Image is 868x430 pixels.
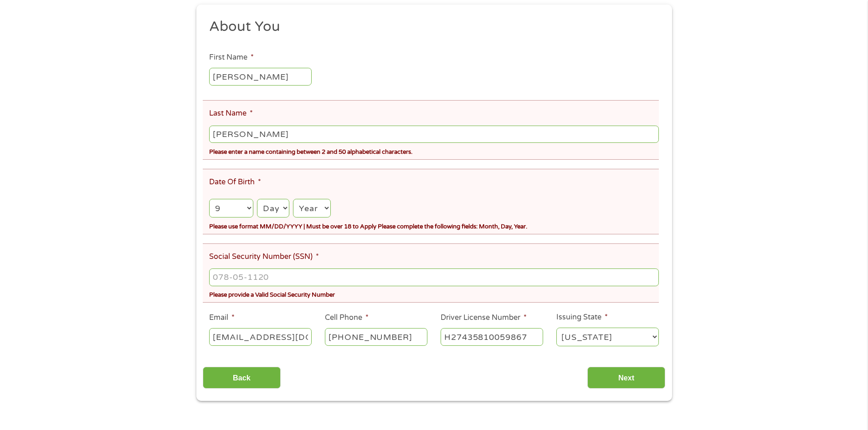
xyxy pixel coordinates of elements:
label: Date Of Birth [209,177,261,187]
label: Cell Phone [325,313,369,323]
h2: About You [209,18,652,36]
label: Last Name [209,109,253,118]
input: John [209,68,312,85]
label: Social Security Number (SSN) [209,252,319,262]
input: (541) 754-3010 [325,328,427,345]
label: First Name [209,53,254,62]
label: Email [209,313,235,323]
input: john@gmail.com [209,328,312,345]
div: Please use format MM/DD/YYYY | Must be over 18 to Apply Please complete the following fields: Mon... [209,219,658,231]
label: Issuing State [556,313,608,322]
div: Please enter a name containing between 2 and 50 alphabetical characters. [209,145,658,157]
input: 078-05-1120 [209,268,658,286]
input: Next [587,367,665,389]
div: Please provide a Valid Social Security Number [209,288,658,300]
label: Driver License Number [441,313,527,323]
input: Smith [209,126,658,143]
input: Back [203,367,281,389]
